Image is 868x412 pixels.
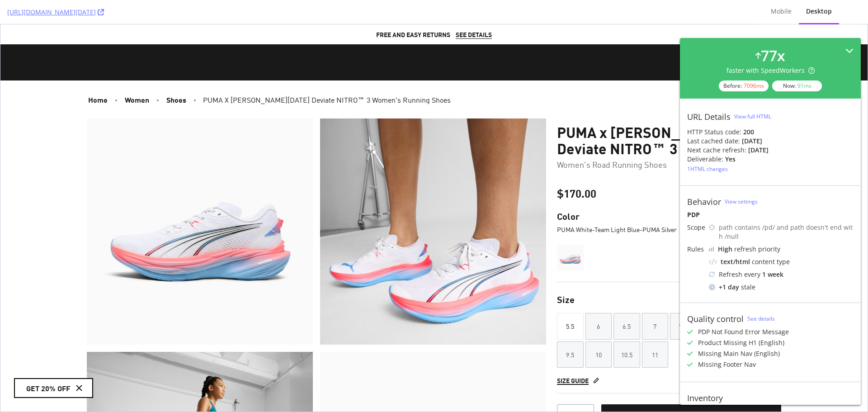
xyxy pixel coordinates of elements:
[455,5,491,15] a: SEE DETAILS
[709,297,712,306] span: 8
[14,355,92,373] button: GET 20% OFF
[744,82,764,90] div: 7096 ms
[718,245,732,254] div: High
[687,146,746,155] div: Next cache refresh:
[320,94,546,320] img: PUMA x ALEX TOUSSAINT Deviate NITRO™ 3 Women's Running Shoes, PUMA White-Team Light Blue-PUMA Sil...
[762,270,783,279] div: 1 week
[557,99,781,132] h1: PUMA x [PERSON_NAME][DATE] Deviate NITRO™ 3
[698,327,789,336] div: PDP Not Found Error Message
[687,164,728,175] button: 1HTML changes
[742,137,762,146] div: [DATE]
[557,269,574,281] p: Size
[653,297,656,306] span: 7
[687,210,854,219] div: PDP
[698,338,784,347] div: Product Missing H1 (English)
[601,380,781,405] button: Add to Cart
[687,197,721,207] div: Behavior
[719,283,739,292] div: + 1 day
[376,5,450,14] span: FREE AND EASY RETURNS
[721,257,750,266] div: text/html
[687,112,731,122] div: URL Details
[622,297,630,306] span: 6.5
[698,360,756,369] div: Missing Footer Nav
[687,155,723,164] div: Deliverable:
[84,71,781,80] nav: Breadcrumb
[651,326,658,335] span: 11
[772,81,822,91] div: Now:
[621,326,632,335] span: 10.5
[709,283,854,292] div: stale
[557,220,781,247] div: Styles
[748,146,769,155] div: [DATE]
[557,220,583,247] input: PUMA White-Team Light Blue-PUMA Silver
[557,351,588,360] span: Size guide
[687,314,744,324] div: Quality control
[162,69,190,81] a: Shoes
[734,109,771,124] button: View full HTML
[735,297,743,306] span: 8.5
[761,45,785,66] div: 77 x
[26,358,70,369] div: GET 20% OFF
[766,297,769,306] span: 9
[566,297,574,306] span: 5.5
[806,7,832,16] div: Desktop
[557,350,599,361] button: Size guide
[557,201,781,209] p: PUMA White-Team Light Blue-PUMA Silver
[557,186,781,197] p: Color
[734,113,771,120] div: View full HTML
[595,326,601,335] span: 10
[566,326,574,335] span: 9.5
[797,82,811,90] div: 91 ms
[719,81,769,91] div: Before:
[709,270,854,279] div: Refresh every
[84,69,111,81] a: Home
[679,297,687,306] span: 7.5
[557,161,596,175] span: $170.00
[698,349,780,358] div: Missing Main Nav (English)
[725,155,736,164] div: Yes
[687,393,723,403] div: Inventory
[199,71,781,80] li: PUMA x [PERSON_NAME][DATE] Deviate NITRO™ 3 Women's Running Shoes
[747,315,775,322] a: See details
[120,69,153,81] a: Women
[557,134,781,147] p: Women's Road Running Shoes
[596,297,599,306] span: 6
[687,137,740,146] div: Last cached date:
[709,247,714,251] img: cRr4yx4cyByr8BeLxltRlzBPIAAAAAElFTkSuQmCC
[718,245,780,254] div: refresh priority
[687,128,854,137] div: HTTP Status code:
[687,245,705,254] div: Rules
[687,165,728,173] div: 1 HTML changes
[709,257,854,266] div: content type
[7,8,104,17] a: [URL][DOMAIN_NAME][DATE]
[86,94,312,320] img: PUMA x ALEX TOUSSAINT Deviate NITRO™ 3 Women's Running Shoes, PUMA White-Team Light Blue-PUMA Sil...
[719,223,854,241] div: path contains /pd/ and path doesn't end with /null
[687,223,705,232] div: Scope
[725,198,758,205] a: View settings
[666,386,716,399] div: Add to Cart
[557,289,781,343] div: Select Size
[771,7,792,16] div: Mobile
[726,66,815,75] div: faster with SpeedWorkers
[743,128,754,136] strong: 200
